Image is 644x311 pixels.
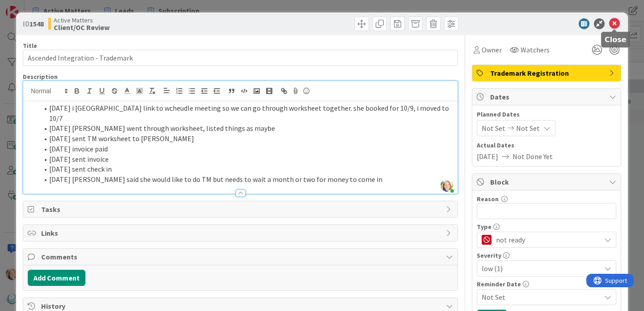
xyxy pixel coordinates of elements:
input: type card name here... [23,50,458,66]
span: ID [23,18,44,29]
span: Not Set [482,292,601,302]
label: Reason [477,195,499,203]
li: [DATE] sent check in [38,164,453,174]
span: Active Matters [54,17,110,24]
span: Dates [490,91,605,102]
li: [DATE] [PERSON_NAME] said she would like to do TM but needs to wait a month or two for money to c... [38,174,453,185]
span: Trademark Registration [490,68,605,78]
span: Watchers [521,44,550,55]
span: Links [41,228,441,238]
span: Not Set [482,123,505,134]
button: Add Comment [28,270,85,286]
img: Sl300r1zNejTcUF0uYcJund7nRpyjiOK.jpg [441,179,453,192]
span: Severity [477,252,501,259]
span: Not Done Yet [513,151,553,162]
span: Owner [482,44,502,55]
b: 1548 [30,19,44,28]
li: [DATE] invoice paid [38,144,453,154]
span: Reminder Date [477,281,521,287]
li: [DATE] sent invoice [38,154,453,164]
span: Description [23,73,58,81]
b: Client/OC Review [54,24,110,31]
span: not ready [496,233,596,246]
span: Not Set [516,123,540,134]
span: Support [19,1,41,12]
li: [DATE] i [GEOGRAPHIC_DATA] link to wcheudle meeting so we can go through worksheet together. she ... [38,103,453,123]
span: Block [490,177,605,187]
span: low (1) [482,262,596,275]
label: Title [23,42,37,50]
span: Actual Dates [477,141,616,150]
h5: Close [605,35,627,44]
span: Comments [41,251,441,262]
li: [DATE] [PERSON_NAME] went through worksheet, listed things as maybe [38,123,453,134]
li: [DATE] sent TM worksheet to [PERSON_NAME] [38,134,453,144]
span: Tasks [41,204,441,215]
span: [DATE] [477,151,498,162]
span: Type [477,224,491,230]
span: Planned Dates [477,110,616,119]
